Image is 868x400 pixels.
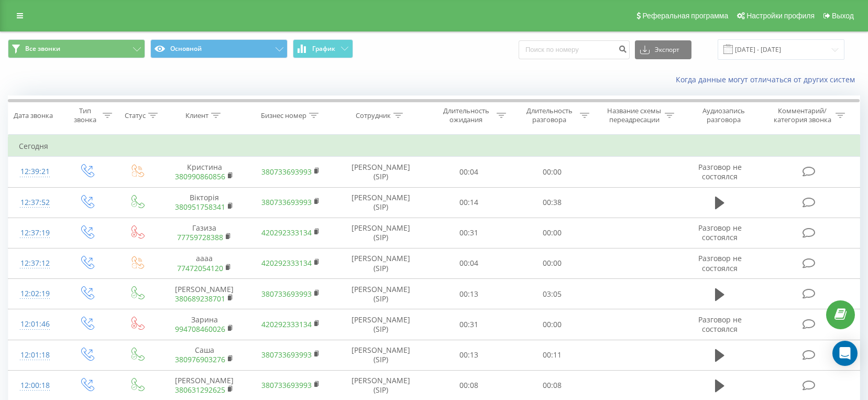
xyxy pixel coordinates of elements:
[175,202,225,212] a: 380951758341
[8,39,145,58] button: Все звонки
[261,350,312,360] a: 380733693993
[161,187,248,218] td: Вікторія
[161,279,248,309] td: [PERSON_NAME]
[177,232,223,242] a: 77759728388
[161,248,248,278] td: аааа
[261,258,312,268] a: 420292333134
[427,157,511,187] td: 00:04
[177,263,223,273] a: 77472054120
[175,385,225,395] a: 380631292625
[25,45,60,53] span: Все звонки
[510,309,594,340] td: 00:00
[698,162,742,181] span: Разговор не состоялся
[635,40,691,59] button: Экспорт
[175,171,225,181] a: 380990860856
[689,106,757,124] div: Аудиозапись разговора
[150,39,288,58] button: Основной
[175,354,225,364] a: 380976903276
[261,197,312,207] a: 380733693993
[261,289,312,299] a: 380733693993
[510,279,594,309] td: 03:05
[19,284,51,304] div: 12:02:19
[334,218,427,248] td: [PERSON_NAME] (SIP)
[438,106,494,124] div: Длительность ожидания
[519,40,630,59] input: Поиск по номеру
[334,248,427,278] td: [PERSON_NAME] (SIP)
[175,324,225,334] a: 994708460026
[19,223,51,243] div: 12:37:19
[606,106,662,124] div: Название схемы переадресации
[832,341,858,366] div: Open Intercom Messenger
[261,167,312,177] a: 380733693993
[772,106,833,124] div: Комментарий/категория звонка
[175,294,225,304] a: 380689238701
[261,380,312,390] a: 380733693993
[8,136,860,157] td: Сегодня
[676,74,860,84] a: Когда данные могут отличаться от других систем
[510,187,594,218] td: 00:38
[261,228,312,237] a: 420292333134
[427,279,511,309] td: 00:13
[698,223,742,242] span: Разговор не состоялся
[356,111,391,120] div: Сотрудник
[312,45,335,52] span: График
[19,253,51,274] div: 12:37:12
[427,340,511,370] td: 00:13
[19,192,51,213] div: 12:37:52
[334,340,427,370] td: [PERSON_NAME] (SIP)
[746,12,815,20] span: Настройки профиля
[334,187,427,218] td: [PERSON_NAME] (SIP)
[642,12,728,20] span: Реферальная программа
[510,157,594,187] td: 00:00
[334,279,427,309] td: [PERSON_NAME] (SIP)
[510,248,594,278] td: 00:00
[521,106,577,124] div: Длительность разговора
[293,39,353,58] button: График
[161,157,248,187] td: Кристина
[19,345,51,365] div: 12:01:18
[19,375,51,396] div: 12:00:18
[185,111,208,120] div: Клиент
[71,106,100,124] div: Тип звонка
[698,253,742,273] span: Разговор не состоялся
[510,218,594,248] td: 00:00
[161,340,248,370] td: Саша
[427,248,511,278] td: 00:04
[261,111,306,120] div: Бизнес номер
[161,218,248,248] td: Газиза
[125,111,146,120] div: Статус
[261,319,312,329] a: 420292333134
[19,314,51,334] div: 12:01:46
[427,187,511,218] td: 00:14
[698,315,742,334] span: Разговор не состоялся
[161,309,248,340] td: Зарина
[14,111,53,120] div: Дата звонка
[427,218,511,248] td: 00:31
[510,340,594,370] td: 00:11
[334,309,427,340] td: [PERSON_NAME] (SIP)
[832,12,854,20] span: Выход
[334,157,427,187] td: [PERSON_NAME] (SIP)
[427,309,511,340] td: 00:31
[19,161,51,182] div: 12:39:21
